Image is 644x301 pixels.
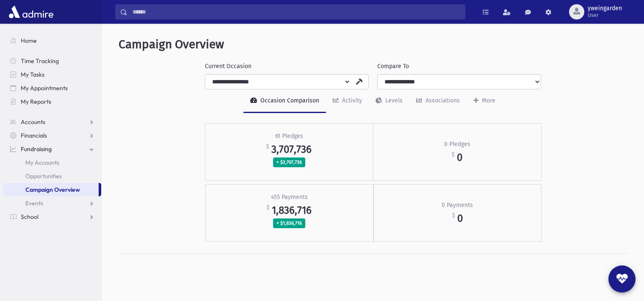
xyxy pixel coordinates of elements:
a: Financials [3,129,101,142]
span: Events [25,199,43,207]
a: More [467,89,502,113]
h2: 61 Pledges [275,133,303,140]
span: School [21,213,39,221]
label: Compare To [377,62,409,71]
sup: $ [267,204,269,210]
span: + $1,836,716 [273,218,305,228]
span: My Appointments [21,84,68,92]
span: Campaign Overview [25,186,80,193]
a: Fundraising [3,142,101,156]
div: Activity [340,97,362,104]
a: My Tasks [3,68,101,81]
a: Opportunities [3,169,101,183]
div: Levels [384,97,403,104]
span: My Tasks [21,71,44,78]
div: Occasion Comparison [259,97,319,104]
a: My Accounts [3,156,101,169]
span: Time Tracking [21,57,59,65]
span: 0 [457,213,463,224]
a: Accounts [3,115,101,129]
label: Current Occasion [205,62,252,71]
span: My Reports [21,98,51,105]
h2: 0 Pledges [444,141,470,148]
a: Activity [326,89,369,113]
h2: 455 Payments [271,194,308,201]
span: + $3,707,736 [273,157,305,167]
span: 0 [457,152,462,163]
span: Financials [21,132,47,139]
a: My Reports [3,95,101,108]
div: Associations [424,97,460,104]
span: Accounts [21,118,45,126]
a: 61 Pledges $ 3,707,736 + $3,707,736 0 Pledges $ 0 [205,123,542,181]
div: More [480,97,495,104]
span: My Accounts [25,159,59,166]
img: AdmirePro [7,3,55,20]
input: Search [127,4,465,19]
a: Occasion Comparison [243,89,326,113]
span: Opportunities [25,172,62,180]
span: 1,836,716 [272,204,312,216]
span: Home [21,37,37,44]
a: My Appointments [3,81,101,95]
a: 455 Payments $ 1,836,716 + $1,836,716 0 Payments $ 0 [205,184,542,242]
a: Campaign Overview [3,183,99,196]
span: yweingarden [588,5,622,12]
a: Home [3,34,101,47]
a: Associations [409,89,467,113]
span: 3,707,736 [271,143,312,155]
sup: $ [452,213,455,218]
span: User [588,12,622,19]
a: School [3,210,101,224]
a: Time Tracking [3,54,101,68]
h2: 0 Payments [442,202,473,209]
span: Campaign Overview [119,37,224,51]
a: Events [3,196,101,210]
span: Fundraising [21,145,52,153]
sup: $ [452,152,454,157]
a: Levels [369,89,409,113]
sup: $ [266,144,269,149]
